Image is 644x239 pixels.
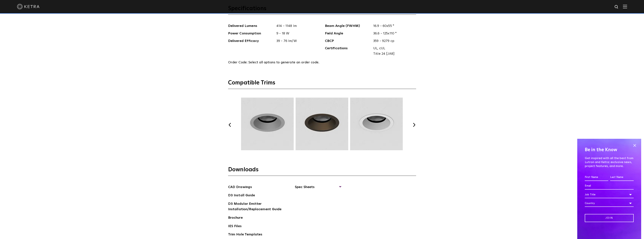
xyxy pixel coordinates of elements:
[228,166,416,176] h3: Downloads
[585,200,634,207] div: Country
[585,174,608,181] input: First Name
[373,51,413,57] span: Title 24 [JA8]
[585,182,634,190] input: Email
[610,174,634,181] input: Last Name
[228,61,248,64] span: Order Code:
[274,31,319,36] span: 9 - 18 W
[325,23,371,29] span: Beam Angle (FWHM)
[228,193,255,199] a: D3 Install Guide
[228,224,242,230] a: IES Files
[623,5,627,8] img: Hamburger%20Nav.svg
[350,98,403,150] img: TRM005.webp
[228,31,274,36] span: Power Consumption
[585,214,634,222] input: Join
[228,215,243,221] a: Brochure
[274,38,319,44] span: 39 - 76 lm/W
[248,61,319,64] span: Select all options to generate an order code.
[228,184,252,190] a: CAD Drawings
[370,38,416,44] span: 359 - 9279 cp
[373,46,413,51] span: UL, cUL
[585,156,634,168] p: Get inspired with all the best from Lutron and Ketra: exclusive news, project features, and more.
[325,31,371,36] span: Field Angle
[240,98,294,150] img: TRM003.webp
[585,191,634,198] div: Job Title
[370,31,416,36] span: 36.6 - 125x110 °
[325,46,371,57] span: Certifications
[228,123,232,127] button: Previous
[295,184,341,193] span: Spec Sheets
[228,23,274,29] span: Delivered Lumens
[370,23,416,29] span: 16.9 - 60x55 °
[585,146,634,153] h4: Be in the Know
[228,201,284,213] a: D3 Modular Emitter Installation/Replacement Guide
[17,4,39,9] img: ketra-logo-2019-white
[295,98,349,150] img: TRM004.webp
[325,38,371,44] span: CBCP
[228,232,262,238] a: Trim Hole Templates
[228,38,274,44] span: Delivered Efficacy
[614,5,619,9] img: search icon
[412,123,416,127] button: Next
[274,23,319,29] span: 414 - 1148 lm
[228,79,416,89] h3: Compatible Trims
